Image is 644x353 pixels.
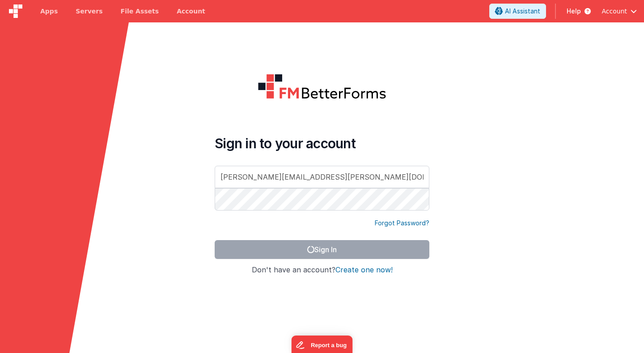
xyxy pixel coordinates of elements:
[602,7,637,16] button: Account
[215,266,429,274] h4: Don't have an account?
[375,219,429,228] a: Forgot Password?
[215,166,429,188] input: Email Address
[215,135,429,151] h4: Sign in to your account
[335,266,393,274] button: Create one now!
[505,7,540,16] span: AI Assistant
[602,7,627,16] span: Account
[40,7,58,16] span: Apps
[567,7,581,16] span: Help
[76,7,102,16] span: Servers
[489,4,546,19] button: AI Assistant
[215,240,429,259] button: Sign In
[121,7,159,16] span: File Assets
